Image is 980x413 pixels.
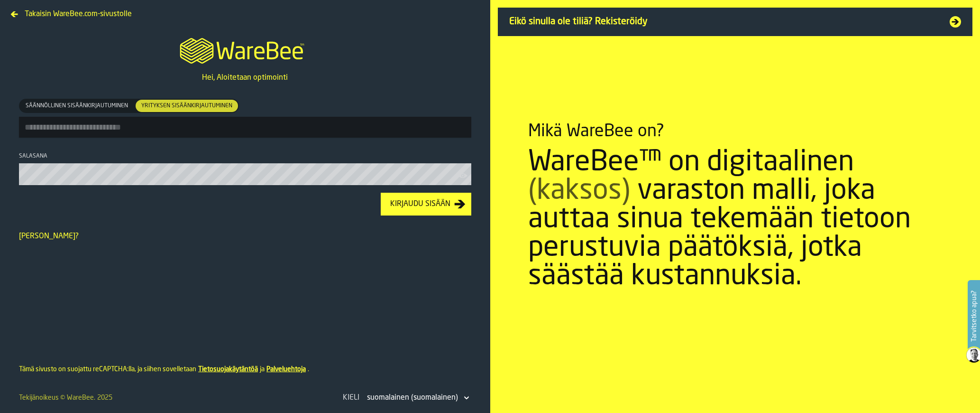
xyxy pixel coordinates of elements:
label: button-switch-multi-Säännöllinen sisäänkirjautuminen [19,99,135,113]
a: Palveluehtoja [266,366,306,373]
div: WareBee™ on digitaalinen varaston malli, joka auttaa sinua tekemään tietoon perustuvia päätöksiä,... [528,149,943,291]
button: button-toolbar-Salasana [458,171,469,180]
a: logo-header [171,27,319,72]
div: Kieli [341,392,361,404]
div: thumb [136,100,238,112]
label: button-toolbar-Salasana [19,153,471,185]
span: Tekijänoikeus © [19,394,65,401]
div: Mikä WareBee on? [528,122,664,141]
div: thumb [20,100,134,112]
label: button-switch-multi-Yrityksen sisäänkirjautuminen [135,99,239,113]
p: Hei, Aloitetaan optimointi [202,72,288,84]
div: Kirjaudu sisään [386,198,454,210]
span: (kaksos) [528,177,630,206]
label: button-toolbar-[object Object] [19,99,471,138]
span: Takaisin WareBee.com-sivustolle [25,9,132,20]
span: 2025 [97,394,112,401]
a: Tietosuojakäytäntöä [198,366,258,373]
input: button-toolbar-Salasana [19,163,471,185]
span: Eikö sinulla ole tiliä? Rekisteröidy [509,15,939,28]
input: button-toolbar-[object Object] [19,117,471,138]
a: Takaisin WareBee.com-sivustolle [8,8,136,15]
label: Tarvitsetko apua? [969,281,979,351]
a: [PERSON_NAME]? [19,233,79,240]
a: Eikö sinulla ole tiliä? Rekisteröidy [498,8,973,36]
div: Salasana [19,153,471,160]
span: Yrityksen sisäänkirjautuminen [137,102,236,110]
span: Säännöllinen sisäänkirjautuminen [22,102,132,110]
div: KieliDropdownMenuValue-fi-FI [341,390,471,405]
div: DropdownMenuValue-fi-FI [367,392,458,404]
button: button-Kirjaudu sisään [381,193,471,216]
a: WareBee. [67,394,95,401]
